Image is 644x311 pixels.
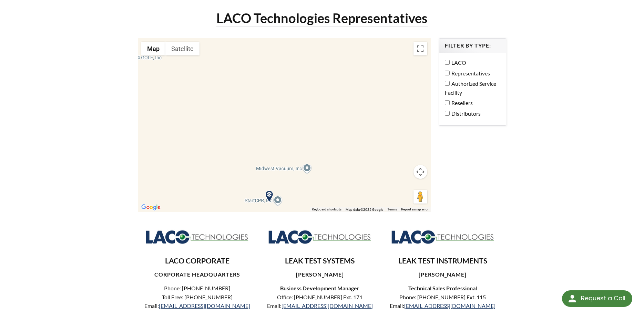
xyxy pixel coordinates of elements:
[445,109,497,118] label: Distributors
[445,99,497,107] label: Resellers
[413,190,427,204] button: Drag Pegman onto the map to open Street View
[404,302,495,309] a: [EMAIL_ADDRESS][DOMAIN_NAME]
[445,42,500,49] h4: Filter by Type:
[445,100,450,105] input: Resellers
[581,290,625,306] div: Request a Call
[413,165,427,179] button: Map camera controls
[266,293,374,310] p: Office: [PHONE_NUMBER] Ext. 171 Email:
[141,42,165,55] button: Show street map
[282,302,373,309] a: [EMAIL_ADDRESS][DOMAIN_NAME]
[408,285,477,291] strong: Technical Sales Professional
[401,207,429,211] a: Report a map error
[143,256,251,266] h3: LACO CORPORATE
[445,60,450,65] input: LACO
[389,256,497,266] h3: LEAK TEST INSTRUMENTS
[145,229,249,244] img: Logo_LACO-TECH_hi-res.jpg
[567,293,578,304] img: round button
[445,79,497,97] label: Authorized Service Facility
[266,256,374,266] h3: LEAK TEST SYSTEMS
[445,81,450,86] input: Authorized Service Facility
[413,42,427,55] button: Toggle fullscreen view
[445,58,497,67] label: LACO
[445,69,497,78] label: Representatives
[346,208,383,211] span: Map data ©2025 Google
[159,302,250,309] a: [EMAIL_ADDRESS][DOMAIN_NAME]
[389,293,497,310] p: Phone: [PHONE_NUMBER] Ext. 115 Email:
[296,271,344,278] strong: [PERSON_NAME]
[268,229,371,244] img: Logo_LACO-TECH_hi-res.jpg
[387,207,397,211] a: Terms (opens in new tab)
[154,271,240,278] strong: CORPORATE HEADQUARTERS
[562,290,632,307] div: Request a Call
[143,284,251,310] p: Phone: [PHONE_NUMBER] Toll Free: [PHONE_NUMBER] Email:
[391,229,494,244] img: Logo_LACO-TECH_hi-res.jpg
[419,271,467,278] strong: [PERSON_NAME]
[445,71,450,75] input: Representatives
[140,203,162,212] img: Google
[165,42,200,55] button: Show satellite imagery
[216,10,428,27] h1: LACO Technologies Representatives
[445,111,450,116] input: Distributors
[312,207,341,212] button: Keyboard shortcuts
[140,203,162,212] a: Open this area in Google Maps (opens a new window)
[280,285,359,291] strong: Business Development Manager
